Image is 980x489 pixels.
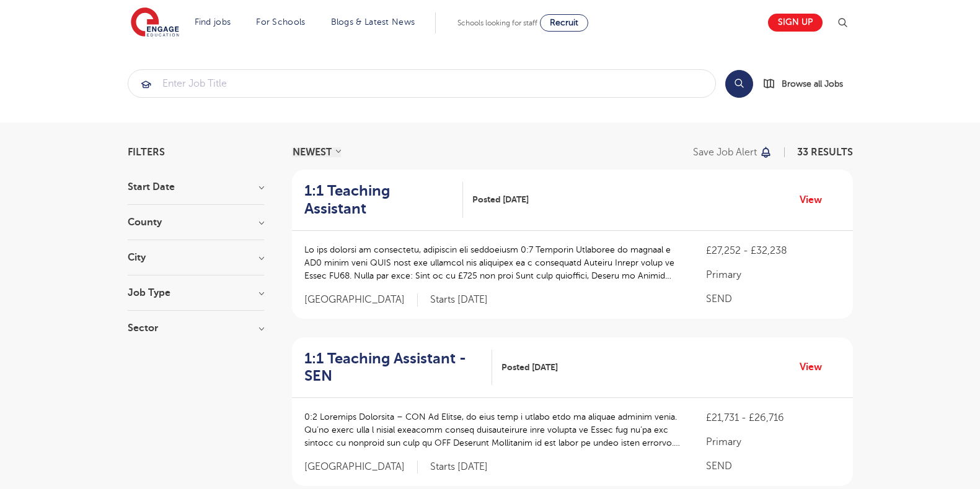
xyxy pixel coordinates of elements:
[693,147,773,157] button: Save job alert
[131,7,179,38] img: Engage Education
[800,359,831,375] a: View
[304,182,453,218] h2: 1:1 Teaching Assistant
[430,293,488,306] p: Starts [DATE]
[540,14,588,32] a: Recruit
[797,147,853,158] span: 33 RESULTS
[768,14,823,32] a: Sign up
[195,17,231,27] a: Find jobs
[304,461,418,474] span: [GEOGRAPHIC_DATA]
[128,69,716,98] div: Submit
[550,18,578,27] span: Recruit
[706,410,840,425] p: £21,731 - £26,716
[800,192,831,208] a: View
[128,182,264,192] h3: Start Date
[128,288,264,298] h3: Job Type
[304,350,483,386] h2: 1:1 Teaching Assistant - SEN
[128,70,715,97] input: Submit
[128,253,264,262] h3: City
[304,410,682,449] p: 0:2 Loremips Dolorsita – CON Ad Elitse, do eius temp i utlabo etdo ma aliquae adminim venia. Qu’n...
[430,461,488,474] p: Starts [DATE]
[693,147,757,157] p: Save job alert
[331,17,415,27] a: Blogs & Latest News
[304,293,418,306] span: [GEOGRAPHIC_DATA]
[304,350,493,386] a: 1:1 Teaching Assistant - SEN
[706,243,840,258] p: £27,252 - £32,238
[706,267,840,282] p: Primary
[706,435,840,449] p: Primary
[501,361,558,374] span: Posted [DATE]
[256,17,305,27] a: For Schools
[782,77,843,91] span: Browse all Jobs
[304,243,682,282] p: Lo ips dolorsi am consectetu, adipiscin eli seddoeiusm 0:7 Temporin Utlaboree do magnaal e AD0 mi...
[706,459,840,474] p: SEND
[472,193,529,206] span: Posted [DATE]
[128,147,165,157] span: Filters
[457,19,537,27] span: Schools looking for staff
[763,77,853,91] a: Browse all Jobs
[128,217,264,227] h3: County
[304,182,463,218] a: 1:1 Teaching Assistant
[128,323,264,333] h3: Sector
[725,70,753,98] button: Search
[706,292,840,306] p: SEND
